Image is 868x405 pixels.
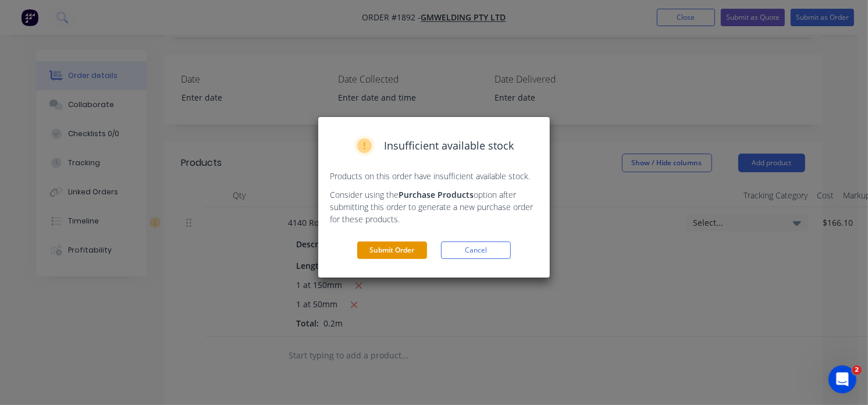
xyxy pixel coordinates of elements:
span: Insufficient available stock [384,138,514,154]
strong: Purchase Products [399,189,474,200]
button: Submit Order [357,241,427,259]
iframe: Intercom live chat [828,365,856,393]
p: Products on this order have insufficient available stock. [330,170,538,182]
span: 2 [852,365,862,375]
p: Consider using the option after submitting this order to generate a new purchase order for these ... [330,189,538,225]
button: Cancel [441,241,511,259]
